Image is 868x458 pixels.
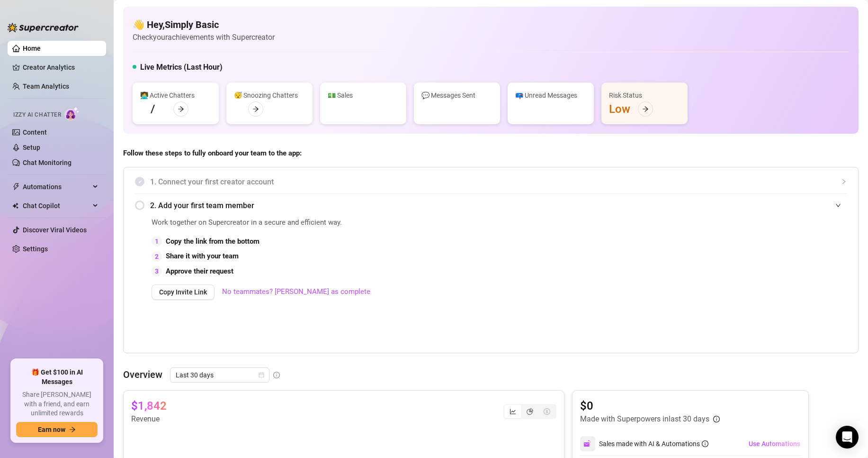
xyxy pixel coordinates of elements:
[16,422,98,437] button: Earn nowarrow-right
[252,106,259,112] span: arrow-right
[16,368,98,386] span: 🎁 Get $100 in AI Messages
[234,90,305,101] div: 😴 Snoozing Chatters
[749,440,800,448] span: Use Automations
[23,159,72,166] a: Chat Monitoring
[421,90,492,101] div: 💬 Messages Sent
[23,82,69,90] a: Team Analytics
[273,372,280,378] span: info-circle
[133,18,275,31] h4: 👋 Hey, Simply Basic
[8,23,79,32] img: logo-BBDzfeDw.svg
[23,128,47,136] a: Content
[166,237,260,246] strong: Copy the link from the bottom
[583,440,592,448] img: svg%3e
[713,416,720,422] span: info-circle
[133,31,275,43] article: Check your achievements with Supercreator
[178,106,184,112] span: arrow-right
[65,107,80,120] img: AI Chatter
[123,149,302,157] strong: Follow these steps to fully onboard your team to the app:
[23,60,98,75] a: Creator Analytics
[131,413,167,425] article: Revenue
[152,266,162,276] div: 3
[642,106,649,112] span: arrow-right
[12,202,18,209] img: Chat Copilot
[222,286,370,298] a: No teammates? [PERSON_NAME] as complete
[23,198,90,213] span: Chat Copilot
[580,413,709,425] article: Made with Superpowers in last 30 days
[131,398,167,413] article: $1,842
[23,45,41,52] a: Home
[152,217,634,229] span: Work together on Supercreator in a secure and efficient way.
[152,284,215,300] button: Copy Invite Link
[599,439,708,449] div: Sales made with AI & Automations
[152,236,162,247] div: 1
[841,179,847,184] span: collapsed
[150,200,847,211] span: 2. Add your first team member
[13,110,61,119] span: Izzy AI Chatter
[12,183,20,191] span: thunderbolt
[140,90,211,101] div: 👩‍💻 Active Chatters
[38,426,65,433] span: Earn now
[23,245,48,253] a: Settings
[835,202,841,208] span: expanded
[69,426,76,433] span: arrow-right
[657,217,847,339] iframe: Adding Team Members
[328,90,399,101] div: 💵 Sales
[140,62,223,73] h5: Live Metrics (Last Hour)
[150,176,847,188] span: 1. Connect your first creator account
[135,194,847,217] div: 2. Add your first team member
[527,408,533,415] span: pie-chart
[580,398,720,413] article: $0
[515,90,586,101] div: 📪 Unread Messages
[23,226,87,234] a: Discover Viral Videos
[23,144,40,151] a: Setup
[159,288,207,296] span: Copy Invite Link
[123,367,162,382] article: Overview
[166,267,233,275] strong: Approve their request
[23,179,90,194] span: Automations
[748,436,801,451] button: Use Automations
[702,440,708,447] span: info-circle
[152,251,162,262] div: 2
[135,170,847,193] div: 1. Connect your first creator account
[609,90,680,101] div: Risk Status
[503,404,556,419] div: segmented control
[166,252,239,260] strong: Share it with your team
[544,408,550,415] span: dollar-circle
[510,408,516,415] span: line-chart
[16,390,98,418] span: Share [PERSON_NAME] with a friend, and earn unlimited rewards
[176,368,264,382] span: Last 30 days
[836,426,859,449] div: Open Intercom Messenger
[259,372,264,378] span: calendar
